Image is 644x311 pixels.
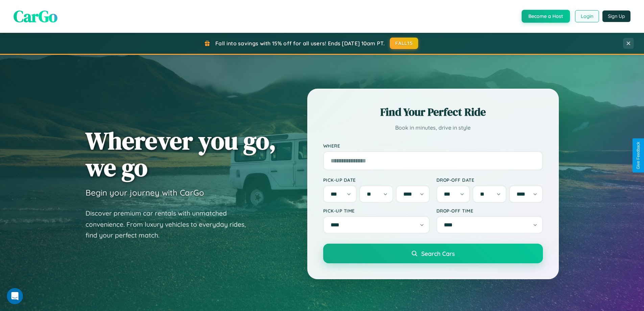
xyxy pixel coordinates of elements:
label: Where [323,143,543,149]
h1: Wherever you go, we go [86,127,276,181]
span: Search Cars [421,250,455,257]
button: Login [575,10,599,22]
button: Search Cars [323,244,543,263]
p: Book in minutes, drive in style [323,123,543,133]
iframe: Intercom live chat [7,288,23,304]
h2: Find Your Perfect Ride [323,105,543,119]
label: Pick-up Time [323,208,430,214]
h3: Begin your journey with CarGo [86,187,204,198]
button: FALL15 [390,38,418,49]
label: Pick-up Date [323,177,430,183]
label: Drop-off Time [436,208,543,214]
div: Give Feedback [636,142,641,169]
button: Become a Host [522,10,570,23]
button: Sign Up [602,10,630,22]
p: Discover premium car rentals with unmatched convenience. From luxury vehicles to everyday rides, ... [86,208,255,241]
span: CarGo [14,5,57,27]
label: Drop-off Date [436,177,543,183]
span: Fall into savings with 15% off for all users! Ends [DATE] 10am PT. [215,40,385,47]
